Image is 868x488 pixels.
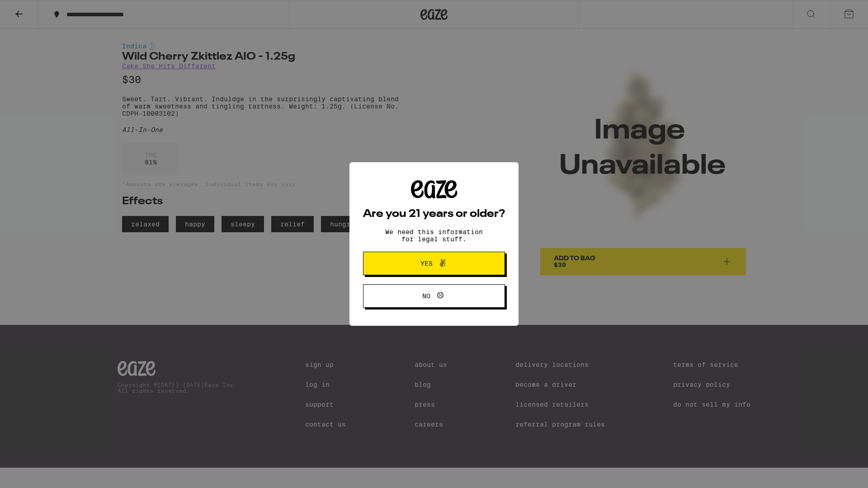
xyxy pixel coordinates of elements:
h2: Are you 21 years or older? [363,209,505,220]
span: Yes [420,260,433,267]
button: Yes [363,252,505,275]
button: No [363,284,505,308]
p: We need this information for legal stuff. [377,228,491,243]
span: No [422,293,430,299]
